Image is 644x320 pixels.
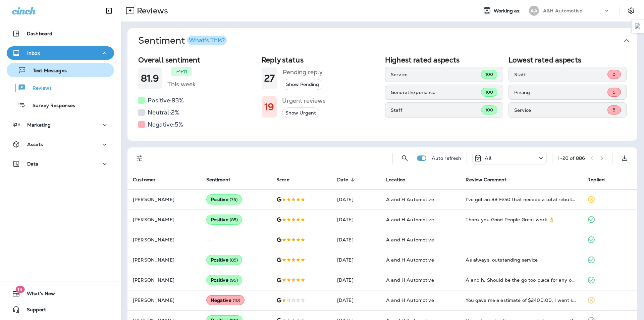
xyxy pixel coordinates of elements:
[7,303,114,316] button: Support
[7,46,114,60] button: Inbox
[26,103,75,109] p: Survey Responses
[7,27,114,40] button: Dashboard
[485,72,493,77] span: 100
[167,79,196,90] h5: This week
[7,81,114,95] button: Reviews
[148,107,179,118] h5: Neutral: 2 %
[466,216,577,223] div: Thank you Good People Great work.👌
[148,95,184,106] h5: Positive: 93 %
[189,37,225,43] div: What's This?
[20,291,55,299] span: What's New
[618,151,631,165] button: Export as CSV
[206,275,243,285] div: Positive
[133,277,196,283] p: [PERSON_NAME]
[485,89,493,95] span: 100
[206,194,242,204] div: Positive
[398,151,412,165] button: Search Reviews
[391,72,481,77] p: Service
[332,189,381,210] td: [DATE]
[26,68,67,74] p: Text Messages
[635,23,641,29] img: Detect Auto
[587,177,605,183] span: Replied
[230,257,238,263] span: ( 85 )
[27,142,43,147] p: Assets
[7,63,114,77] button: Text Messages
[138,35,227,46] h1: Sentiment
[283,79,322,90] button: Show Pending
[206,255,243,265] div: Positive
[233,298,240,303] span: ( 10 )
[20,307,46,315] span: Support
[386,177,414,183] span: Location
[133,177,156,183] span: Customer
[332,250,381,270] td: [DATE]
[386,237,434,243] span: A and H Automotive
[485,155,491,161] p: All
[514,72,607,77] p: Staff
[26,85,52,92] p: Reviews
[514,90,607,95] p: Pricing
[133,257,196,263] p: [PERSON_NAME]
[466,297,577,304] div: You gave me a estimate of $2400.00, I went somewhere else and got it fixed for$475.00. It was a a...
[206,295,245,305] div: Negative
[262,56,380,64] h2: Reply status
[508,56,627,64] h2: Lowest rated aspects
[543,8,582,13] p: A&H Automotive
[264,73,275,84] h1: 27
[612,72,615,77] span: 0
[148,119,183,130] h5: Negative: 5 %
[264,101,274,112] h1: 19
[466,177,506,183] span: Review Comment
[332,210,381,230] td: [DATE]
[206,177,239,183] span: Sentiment
[613,107,615,113] span: 5
[134,6,168,16] p: Reviews
[141,73,159,84] h1: 81.9
[466,257,577,263] div: As always, outstanding service
[187,36,227,45] button: What's This?
[27,161,39,167] p: Data
[276,177,289,183] span: Score
[282,95,326,106] h5: Urgent reviews
[386,217,434,223] span: A and H Automotive
[180,68,187,75] p: +11
[206,177,230,183] span: Sentiment
[587,177,613,183] span: Replied
[613,89,615,95] span: 5
[432,155,462,161] p: Auto refresh
[514,107,607,113] p: Service
[230,217,238,223] span: ( 85 )
[230,277,238,283] span: ( 95 )
[7,287,114,300] button: 19What's New
[276,177,298,183] span: Score
[7,138,114,151] button: Assets
[391,107,481,113] p: Staff
[15,286,24,293] span: 19
[466,177,515,183] span: Review Comment
[133,197,196,202] p: [PERSON_NAME]
[27,50,40,56] p: Inbox
[283,67,323,78] h5: Pending reply
[133,217,196,222] p: [PERSON_NAME]
[27,122,51,128] p: Marketing
[7,157,114,171] button: Data
[332,270,381,290] td: [DATE]
[391,90,481,95] p: General Experience
[133,298,196,303] p: [PERSON_NAME]
[133,151,146,165] button: Filters
[337,177,348,183] span: Date
[494,8,522,14] span: Working as:
[386,257,434,263] span: A and H Automotive
[558,155,585,161] div: 1 - 20 of 886
[230,197,238,202] span: ( 75 )
[529,6,539,16] div: AA
[7,118,114,132] button: Marketing
[133,28,643,53] button: SentimentWhat's This?
[386,177,406,183] span: Location
[201,230,271,250] td: --
[27,31,52,36] p: Dashboard
[332,290,381,310] td: [DATE]
[133,177,164,183] span: Customer
[100,4,118,17] button: Collapse Sidebar
[386,277,434,283] span: A and H Automotive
